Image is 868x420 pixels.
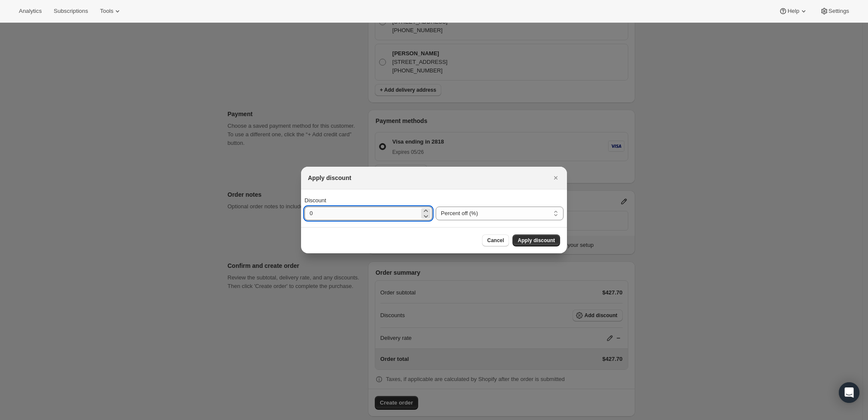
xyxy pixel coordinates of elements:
span: Tools [100,8,113,15]
button: Close [550,172,562,184]
button: Subscriptions [48,5,93,17]
button: Settings [815,5,854,17]
div: Open Intercom Messenger [839,382,859,403]
button: Tools [95,5,127,17]
span: Settings [829,8,849,15]
span: Apply discount [518,237,555,244]
button: Analytics [14,5,47,17]
span: Analytics [19,8,42,15]
span: Cancel [487,237,504,244]
h2: Apply discount [308,174,351,182]
button: Apply discount [512,234,560,246]
span: Subscriptions [54,8,88,15]
button: Help [774,5,813,17]
span: Help [787,8,799,15]
button: Cancel [482,234,509,246]
span: Discount [304,197,326,204]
